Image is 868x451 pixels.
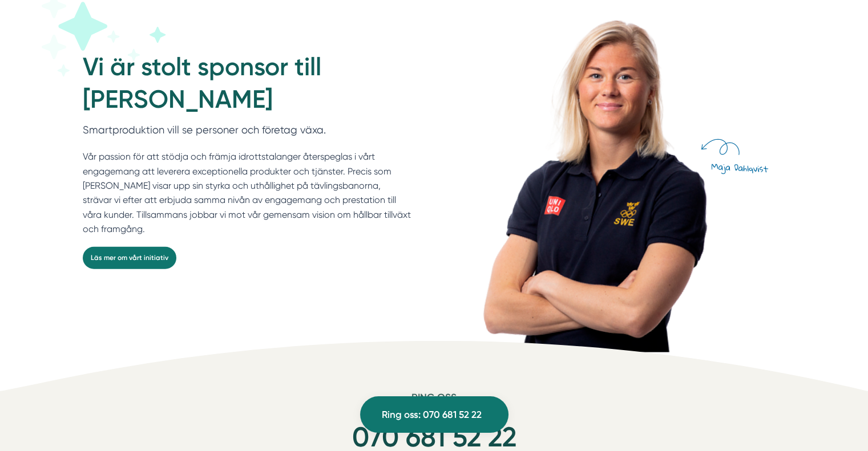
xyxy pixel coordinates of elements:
p: Vår passion för att stödja och främja idrottstalanger återspeglas i vårt engagemang att leverera ... [83,149,411,236]
a: Ring oss: 070 681 52 22 [360,396,508,433]
span: Ring oss: 070 681 52 22 [382,407,482,422]
p: Smartproduktion vill se personer och företag växa. [83,122,411,144]
h2: Vi är stolt sponsor till [PERSON_NAME] [83,51,411,123]
img: Maja Dahlqvist [443,5,786,352]
a: Läs mer om vårt initiativ [83,247,176,269]
h6: Ring oss [215,391,653,413]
